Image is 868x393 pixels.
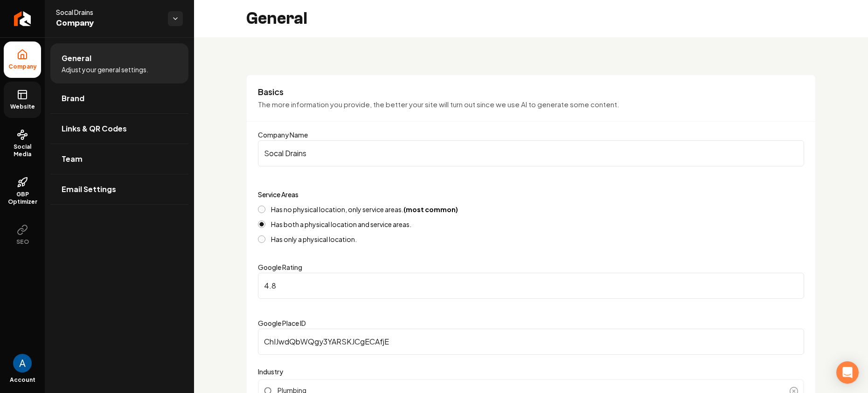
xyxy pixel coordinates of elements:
span: Social Media [4,143,41,158]
span: Adjust your general settings. [62,65,148,74]
span: SEO [13,238,33,246]
label: Industry [258,366,804,377]
input: Company Name [258,140,804,166]
label: Google Rating [258,263,302,271]
span: Company [56,17,160,30]
strong: (most common) [403,205,458,214]
span: Account [10,376,35,384]
span: General [62,53,91,64]
label: Google Place ID [258,319,306,327]
button: Open user button [13,354,32,372]
a: Social Media [4,122,41,165]
span: Website [7,103,39,110]
a: GBP Optimizer [4,169,41,213]
img: Andrew Magana [13,354,32,372]
label: Has only a physical location. [271,236,357,242]
label: Service Areas [258,190,299,199]
span: Brand [62,93,84,104]
span: Team [62,153,83,165]
a: Email Settings [50,174,188,204]
a: Team [50,144,188,174]
span: Email Settings [62,184,116,195]
h3: Basics [258,86,804,97]
input: Google Rating [258,273,804,299]
span: GBP Optimizer [4,191,41,206]
label: Company Name [258,131,308,139]
label: Has no physical location, only service areas. [271,206,458,213]
span: Socal Drains [56,7,160,17]
input: Google Place ID [258,329,804,355]
button: SEO [4,217,41,253]
a: Links & QR Codes [50,114,188,144]
a: Brand [50,83,188,113]
img: Rebolt Logo [14,11,31,26]
a: Website [4,82,41,118]
span: Links & QR Codes [62,123,127,134]
label: Has both a physical location and service areas. [271,221,411,228]
span: Company [5,63,41,70]
div: Open Intercom Messenger [836,361,859,384]
h2: General [246,9,307,28]
p: The more information you provide, the better your site will turn out since we use AI to generate ... [258,99,804,110]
